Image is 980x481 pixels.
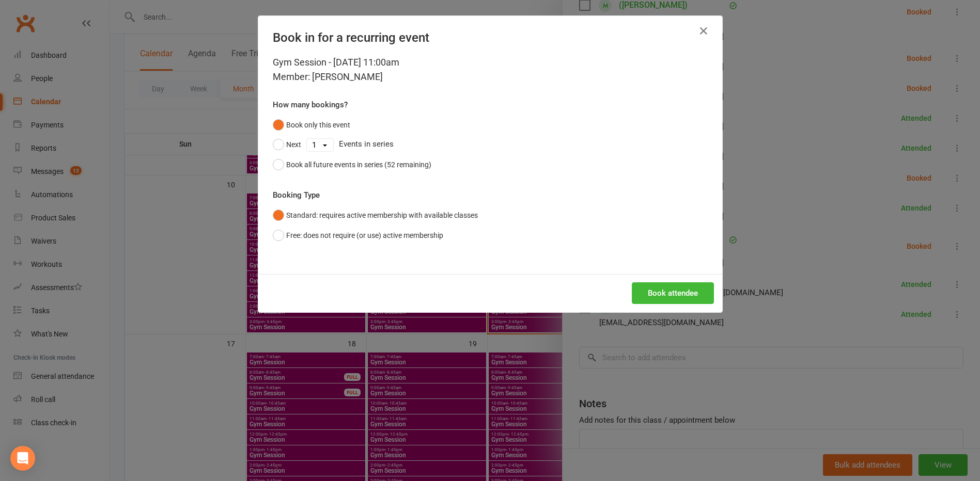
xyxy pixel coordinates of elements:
[10,446,35,471] div: Open Intercom Messenger
[273,30,708,45] h4: Book in for a recurring event
[286,159,431,170] div: Book all future events in series (52 remaining)
[632,282,714,304] button: Book attendee
[273,189,320,201] label: Booking Type
[273,135,708,154] div: Events in series
[695,23,712,39] button: Close
[273,99,348,111] label: How many bookings?
[273,55,708,84] div: Gym Session - [DATE] 11:00am Member: [PERSON_NAME]
[273,155,431,174] button: Book all future events in series (52 remaining)
[273,205,478,225] button: Standard: requires active membership with available classes
[273,115,350,135] button: Book only this event
[273,135,301,154] button: Next
[273,226,443,245] button: Free: does not require (or use) active membership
